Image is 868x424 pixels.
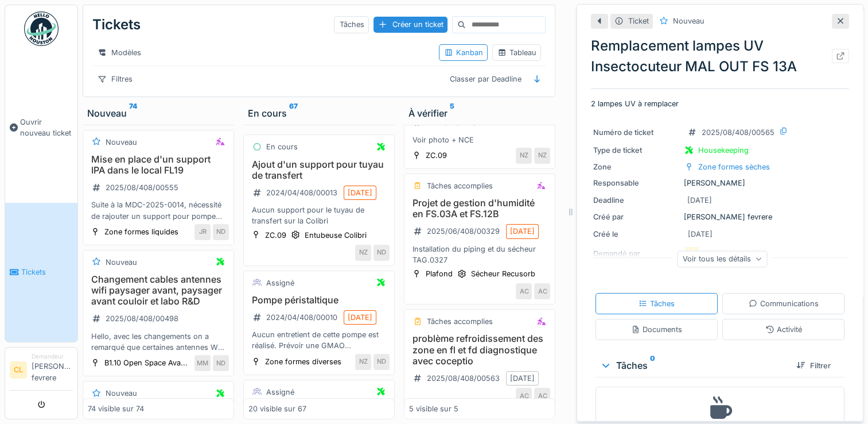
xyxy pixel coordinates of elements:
[516,148,532,164] div: NZ
[426,268,453,279] div: Plafond
[88,199,229,221] div: Suite à la MDC-2025-0014, nécessité de rajouter un support pour pompe IPA 70/30% dans la zone gra...
[591,98,849,109] p: 2 lampes UV à remplacer
[20,117,73,138] span: Ouvrir nouveau ticket
[409,244,550,265] div: Installation du piping et du sécheur TAG.0327
[106,388,137,399] div: Nouveau
[409,198,550,219] h3: Projet de gestion d'humidité en FS.03A et FS.12B
[32,352,73,388] li: [PERSON_NAME] fevrere
[409,333,550,367] h3: problème refroidissement des zone en fl et fd diagnostique avec coceptio
[10,352,73,391] a: CL Demandeur[PERSON_NAME] fevrere
[600,359,787,372] div: Tâches
[673,16,704,26] div: Nouveau
[265,356,341,367] div: Zone formes diverses
[593,195,679,206] div: Deadline
[593,161,679,172] div: Zone
[444,71,526,87] div: Classer par Deadline
[266,312,337,323] div: 2024/04/408/00010
[106,182,178,193] div: 2025/08/408/00555
[792,358,835,373] div: Filtrer
[409,134,550,145] div: Voir photo + NCE
[698,161,770,172] div: Zone formes sèches
[106,257,137,268] div: Nouveau
[678,250,768,267] div: Voir tous les détails
[593,211,679,222] div: Créé par
[497,47,536,58] div: Tableau
[248,403,306,414] div: 20 visible sur 67
[21,267,73,277] span: Tickets
[427,316,493,327] div: Tâches accomplies
[24,11,59,46] img: Badge_color-CXgf-gQk.svg
[32,352,73,361] div: Demandeur
[305,230,367,241] div: Entubeuse Colibri
[593,145,679,156] div: Type de ticket
[593,229,679,240] div: Créé le
[749,298,819,309] div: Communications
[628,16,649,26] div: Ticket
[427,180,493,191] div: Tâches accomplies
[631,324,682,335] div: Documents
[534,388,550,404] div: AC
[289,106,298,120] sup: 67
[266,277,294,288] div: Assigné
[593,178,847,188] div: [PERSON_NAME]
[106,313,178,324] div: 2025/08/408/00498
[348,312,372,323] div: [DATE]
[265,230,286,241] div: ZC.09
[87,106,229,120] div: Nouveau
[593,178,679,188] div: Responsable
[426,150,447,161] div: ZC.09
[248,295,390,306] h3: Pompe péristaltique
[698,145,749,156] div: Housekeeping
[516,388,532,404] div: AC
[213,224,229,240] div: ND
[348,187,372,198] div: [DATE]
[450,106,454,120] sup: 5
[248,205,390,226] div: Aucun support pour le tuyau de transfert sur la Colibri
[248,159,390,181] h3: Ajout d'un support pour tuyau de transfert
[266,187,337,198] div: 2024/04/408/00013
[248,106,390,120] div: En cours
[516,283,532,299] div: AC
[194,224,211,240] div: JR
[765,324,802,335] div: Activité
[593,211,847,222] div: [PERSON_NAME] fevrere
[106,137,137,148] div: Nouveau
[88,331,229,353] div: Hello, avec les changements on a remarqué que certaines antennes Wifi étaient en fast ethernet et...
[334,16,369,33] div: Tâches
[266,387,294,398] div: Assigné
[444,47,482,58] div: Kanban
[5,203,77,342] a: Tickets
[104,357,188,368] div: B1.10 Open Space Ava...
[471,268,535,279] div: Sécheur Recusorb
[534,148,550,164] div: NZ
[593,127,679,138] div: Numéro de ticket
[510,373,535,384] div: [DATE]
[194,355,211,371] div: MM
[510,226,535,237] div: [DATE]
[373,354,390,370] div: ND
[702,127,774,138] div: 2025/08/408/00565
[427,226,500,237] div: 2025/06/408/00329
[427,373,500,384] div: 2025/08/408/00563
[534,283,550,299] div: AC
[213,355,229,371] div: ND
[10,361,27,379] li: CL
[92,10,141,40] div: Tickets
[129,106,137,120] sup: 74
[5,52,77,203] a: Ouvrir nouveau ticket
[92,71,138,87] div: Filtres
[88,403,144,414] div: 74 visible sur 74
[355,245,371,261] div: NZ
[373,245,390,261] div: ND
[373,17,447,32] div: Créer un ticket
[639,298,675,309] div: Tâches
[355,354,371,370] div: NZ
[248,329,390,351] div: Aucun entretient de cette pompe est réalisé. Prévoir une GMAO Ajouter cette équipement dans la li...
[408,106,551,120] div: À vérifier
[650,359,655,372] sup: 0
[687,195,712,206] div: [DATE]
[266,141,298,152] div: En cours
[104,226,178,237] div: Zone formes liquides
[591,36,849,77] div: Remplacement lampes UV Insectocuteur MAL OUT FS 13A
[88,274,229,307] h3: Changement cables antennes wifi paysager avant, paysager avant couloir et labo R&D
